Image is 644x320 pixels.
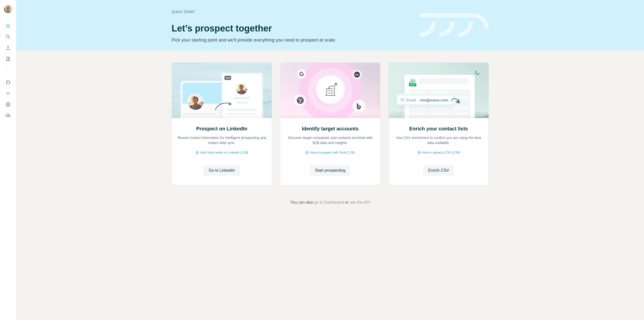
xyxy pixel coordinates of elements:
button: Start prospecting [310,165,350,176]
button: Enrich CSV [4,43,12,52]
span: or [345,199,348,205]
span: You can also [290,199,313,205]
p: Pick your starting point and we’ll provide everything you need to prospect at scale. [172,37,414,44]
button: Use Surfe on LinkedIn [4,78,12,87]
span: How to upload a CSV (2:59) [422,150,460,155]
button: Dashboard [4,100,12,109]
button: Use Surfe API [4,89,12,98]
button: use the API [349,199,370,205]
button: Go to LinkedIn [204,165,240,176]
img: Identify target accounts [280,63,380,118]
button: My lists [4,54,12,63]
h1: Let’s prospect together [172,23,414,33]
button: Quick start [4,21,12,30]
img: Avatar [4,5,12,13]
span: Enrich CSV [428,167,449,173]
span: Go to LinkedIn [209,167,235,173]
button: Search [4,32,12,41]
img: banner [420,13,489,38]
div: Quick start [172,9,414,14]
h2: Identify target accounts [302,125,359,132]
p: Discover target companies and contacts enriched with B2B data and insights. [285,135,375,145]
span: Start prospecting [315,167,345,173]
img: Prospect on LinkedIn [172,63,272,118]
span: How to prospect with Surfe (1:30) [310,150,355,155]
h2: Prospect on LinkedIn [196,125,247,132]
button: Enrich CSV [423,165,454,176]
button: Feedback [4,111,12,120]
span: How Surfe works on LinkedIn (1:58) [200,150,248,155]
button: go to Dashboard [314,199,344,205]
p: Reveal contact information for intelligent prospecting and instant data sync. [177,135,267,145]
img: Enrich your contact lists [388,63,489,118]
h2: Enrich your contact lists [409,125,468,132]
p: Use CSV enrichment to confirm you are using the best data available. [394,135,484,145]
